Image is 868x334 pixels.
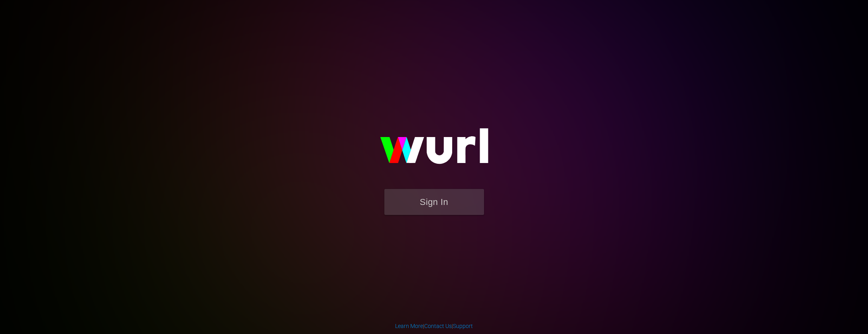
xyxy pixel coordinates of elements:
a: Learn More [395,323,423,329]
a: Support [453,323,473,329]
button: Sign In [384,189,484,215]
div: | | [395,322,473,330]
a: Contact Us [424,323,452,329]
img: wurl-logo-on-black-223613ac3d8ba8fe6dc639794a292ebdb59501304c7dfd60c99c58986ef67473.svg [354,111,514,189]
